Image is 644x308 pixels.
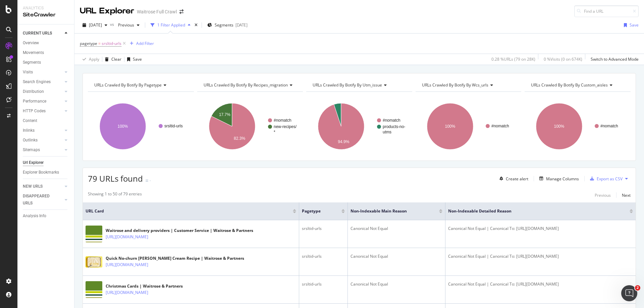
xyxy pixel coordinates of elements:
img: main image [86,281,102,298]
a: Visits [23,69,63,76]
a: Url Explorer [23,159,69,166]
span: srsltid-urls [102,39,121,48]
div: Performance [23,98,46,105]
a: Inlinks [23,127,63,134]
button: Previous [595,191,611,199]
span: pagetype [302,208,332,214]
button: Next [622,191,631,199]
svg: A chart. [525,97,630,156]
text: srsltid-urls [164,124,183,128]
h4: URLs Crawled By Botify By wcs_urls [421,80,516,90]
a: [URL][DOMAIN_NAME] [106,289,148,296]
div: Canonical Not Equal [351,281,442,287]
a: Movements [23,49,69,56]
span: vs [110,21,115,27]
img: Equal [146,180,148,182]
div: Search Engines [23,78,51,85]
div: Showing 1 to 50 of 79 entries [88,191,142,199]
a: [URL][DOMAIN_NAME] [106,261,148,268]
div: Manage Columns [546,176,579,182]
div: Switch to Advanced Mode [591,56,639,62]
div: Next [622,192,631,198]
a: DISAPPEARED URLS [23,193,63,207]
div: Clear [111,56,121,62]
a: Analysis Info [23,212,69,220]
h4: URLs Crawled By Botify By custom_aisles [530,80,625,90]
div: Analytics [23,5,69,11]
div: Canonical Not Equal | Canonical To: [URL][DOMAIN_NAME] [448,226,633,232]
div: 0.28 % URLs ( 79 on 28K ) [491,56,535,62]
div: times [193,22,199,28]
svg: A chart. [306,97,412,156]
span: pagetype [80,41,97,46]
div: 0 % Visits ( 0 on 674K ) [544,56,582,62]
a: Segments [23,59,69,66]
img: main image [86,226,102,242]
div: Segments [23,59,41,66]
div: Create alert [506,176,528,182]
span: Non-Indexable Main Reason [351,208,429,214]
div: Analysis Info [23,212,46,220]
button: 1 Filter Applied [148,20,193,30]
div: Add Filter [136,41,154,46]
div: Save [133,56,142,62]
span: URLs Crawled By Botify By custom_aisles [531,82,608,88]
h4: URLs Crawled By Botify By utm_issue [311,80,406,90]
div: Distribution [23,88,44,95]
button: [DATE] [80,20,110,30]
span: URLs Crawled By Botify By pagetype [94,82,162,88]
text: #nomatch [491,124,509,128]
div: Overview [23,40,39,47]
div: URL Explorer [80,5,134,17]
text: 100% [445,124,455,129]
span: URLs Crawled By Botify By utm_issue [313,82,382,88]
div: DISAPPEARED URLS [23,193,57,207]
button: Clear [102,54,121,65]
span: = [98,41,101,46]
div: srsltid-urls [302,226,345,232]
svg: A chart. [197,97,303,156]
div: Canonical Not Equal | Canonical To: [URL][DOMAIN_NAME] [448,253,633,259]
a: Distribution [23,88,63,95]
button: Create alert [497,173,528,184]
a: HTTP Codes [23,108,63,115]
div: srsltid-urls [302,253,345,259]
div: - [150,178,151,183]
a: NEW URLS [23,183,63,190]
text: 82.3% [234,136,245,141]
button: Save [621,20,639,30]
text: products-no- [383,124,405,129]
div: Apply [89,56,99,62]
a: CURRENT URLS [23,30,63,37]
a: Search Engines [23,78,63,85]
iframe: Intercom live chat [621,285,637,301]
div: Visits [23,69,33,76]
a: Overview [23,40,69,47]
span: 2025 Sep. 27th [89,22,102,28]
a: [URL][DOMAIN_NAME] [106,234,148,240]
a: Explorer Bookmarks [23,169,69,176]
text: 100% [554,124,565,129]
button: Manage Columns [537,175,579,183]
div: A chart. [416,97,521,156]
div: Christmas Cards | Waitrose & Partners [106,283,183,289]
span: URLs Crawled By Botify By recipes_migration [204,82,288,88]
text: new-recipes/ [274,124,297,129]
div: Waitrose and delivery providers | Customer Service | Waitrose & Partners [106,228,253,234]
svg: A chart. [88,97,194,156]
div: [DATE] [235,22,248,28]
span: Previous [115,22,134,28]
div: HTTP Codes [23,108,46,115]
div: arrow-right-arrow-left [179,9,183,14]
div: 1 Filter Applied [157,22,185,28]
div: Quick No-churn [PERSON_NAME] Cream Recipe | Waitrose & Partners [106,255,244,261]
button: Segments[DATE] [205,20,250,30]
text: 17.7% [219,112,230,117]
span: 79 URLs found [88,173,143,184]
div: Sitemaps [23,146,40,153]
div: Content [23,117,37,124]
